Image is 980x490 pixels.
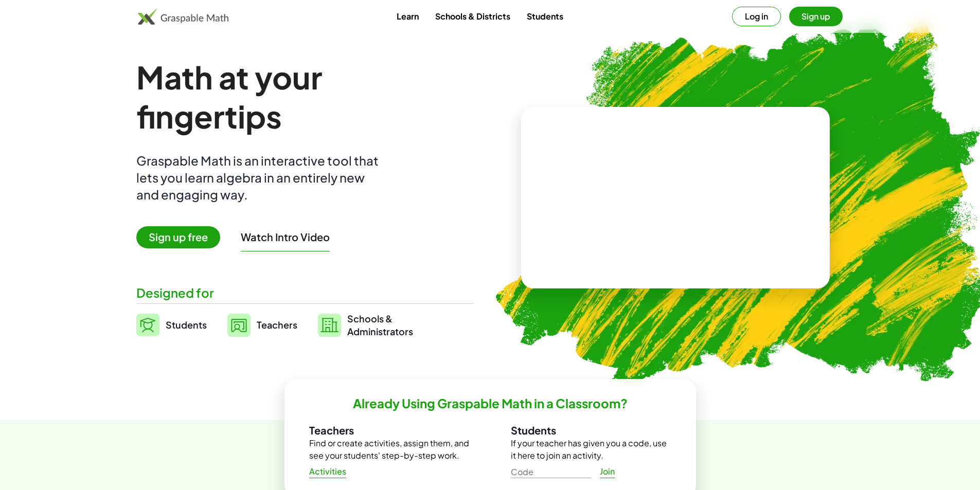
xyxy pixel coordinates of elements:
[136,314,159,336] img: svg%3e
[136,58,464,136] h1: Math at your fingertips
[598,159,753,237] video: What is this? This is dynamic math notation. Dynamic math notation plays a central role in how Gr...
[166,319,207,331] span: Students
[301,462,355,481] a: Activities
[427,7,519,26] a: Schools & Districts
[511,437,671,462] p: If your teacher has given you a code, use it here to join an activity.
[318,314,341,337] img: svg%3e
[347,312,413,338] span: Schools & Administrators
[388,7,427,26] a: Learn
[732,7,781,26] button: Log in
[241,230,330,244] button: Watch Intro Video
[257,319,297,331] span: Teachers
[309,437,470,462] p: Find or create activities, assign them, and see your students' step-by-step work.
[309,424,470,437] h3: Teachers
[227,314,251,337] img: svg%3e
[309,466,347,477] span: Activities
[136,284,474,301] div: Designed for
[227,312,297,338] a: Teachers
[318,312,413,338] a: Schools &Administrators
[136,226,220,248] span: Sign up free
[136,312,207,338] a: Students
[600,466,615,477] span: Join
[519,7,572,26] a: Students
[511,424,671,437] h3: Students
[353,395,628,411] h2: Already Using Graspable Math in a Classroom?
[591,462,624,481] a: Join
[136,152,383,203] div: Graspable Math is an interactive tool that lets you learn algebra in an entirely new and engaging...
[789,7,843,26] button: Sign up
